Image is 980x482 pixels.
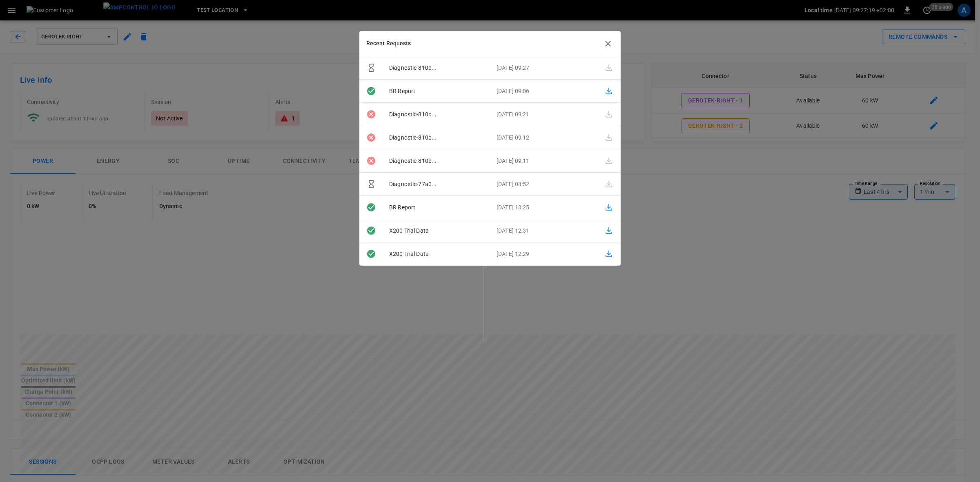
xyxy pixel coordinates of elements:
[383,227,490,235] p: X200 Trial data
[383,180,490,189] p: Diagnostic-77a0...
[383,250,490,258] p: X200 Trial data
[360,249,383,259] div: Downloaded
[366,39,411,48] h6: Recent Requests
[383,133,490,142] p: Diagnostic-810b...
[490,203,597,212] p: [DATE] 13:25
[360,109,383,119] div: Failed
[490,87,597,96] p: [DATE] 09:06
[490,157,597,165] p: [DATE] 09:11
[490,110,597,119] p: [DATE] 09:21
[383,203,490,212] p: BR report
[383,110,490,119] p: Diagnostic-810b...
[360,202,383,212] div: Downloaded
[490,133,597,142] p: [DATE] 09:12
[360,226,383,235] div: Downloaded
[383,87,490,96] p: BR report
[383,64,490,72] p: Diagnostic-810b...
[490,64,597,72] p: [DATE] 09:27
[360,156,383,166] div: Failed
[490,250,597,258] p: [DATE] 12:29
[360,133,383,142] div: Failed
[490,180,597,189] p: [DATE] 08:52
[383,157,490,165] p: Diagnostic-810b...
[360,86,383,96] div: Downloaded
[490,227,597,235] p: [DATE] 12:31
[360,179,383,189] div: Requested
[360,63,383,73] div: Requested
